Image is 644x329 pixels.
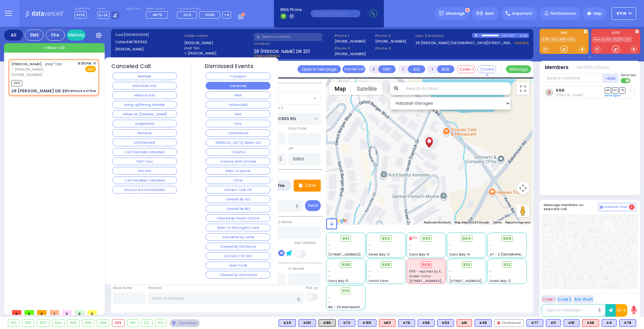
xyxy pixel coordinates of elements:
[526,319,543,327] div: BLS
[254,41,333,46] label: Location
[206,148,270,156] button: Trauma
[490,279,511,283] span: Forest Bay-3
[12,310,21,315] span: 0
[503,262,510,268] span: 912
[155,320,166,326] div: 913
[463,262,470,268] span: 910
[294,240,316,245] label: Use Callback
[25,310,34,315] span: 0
[111,63,151,70] h4: Canceled Call
[328,216,348,225] a: Open this area in Google Maps (opens a new window)
[619,319,636,327] div: K78
[319,319,336,327] div: K90
[545,64,569,71] button: Members
[112,148,177,156] button: Call has been canceled
[112,158,177,165] button: TEST CALL
[556,93,583,97] span: Isaac Herskovits
[409,269,445,274] span: KY14 - reported by K90
[342,65,365,73] button: Transfer call
[342,235,349,242] span: 901
[619,319,636,327] div: BLS
[546,319,561,327] div: K11
[126,7,141,11] label: Night unit
[335,46,373,51] span: Phone 2
[328,279,348,283] span: Sanz Bay-5
[437,319,454,327] div: K53
[328,247,330,252] span: -
[115,32,182,38] label: Cad:
[409,236,417,240] div: 11%
[97,320,109,326] div: 908
[11,72,42,77] span: [PHONE_NUMBER]
[490,252,536,257] span: AT - 2 [GEOGRAPHIC_DATA]
[126,39,147,44] span: 8457831555
[503,235,511,242] span: 905
[11,61,42,66] a: [PERSON_NAME]
[544,73,602,83] input: Search member
[206,233,270,241] button: Cancelled by caller
[297,65,341,73] a: Open in new page
[418,319,435,327] div: K58
[415,40,513,46] a: 28 [PERSON_NAME] [GEOGRAPHIC_DATA][STREET_ADDRESS]
[206,186,270,193] button: Patient Took Off
[184,12,191,17] span: DC3
[490,274,491,279] span: -
[382,262,390,268] span: 908
[517,182,529,194] button: Map camera controls
[22,320,34,326] div: 902
[402,82,511,95] input: Search location
[328,295,330,300] span: -
[184,45,252,51] label: טובי' קאהן
[568,37,575,42] a: K51
[556,88,564,93] a: K68
[288,146,293,151] label: ZIP
[52,320,64,326] div: 904
[205,63,253,70] h4: Dismissed Events
[512,11,532,16] span: Important
[449,269,451,274] span: -
[358,319,376,327] div: BLS
[206,214,270,222] button: Cleared By Poison Control
[11,67,62,72] span: ר' [PERSON_NAME]
[206,120,270,127] button: DOA
[112,72,177,80] button: Member
[506,65,531,73] button: Message
[629,204,635,210] span: 2
[184,51,252,56] label: ר' [PERSON_NAME]
[563,319,580,327] div: K51
[206,252,270,260] button: ALS M/A TOT BLS
[409,279,469,283] span: [STREET_ADDRESS][PERSON_NAME]
[112,101,177,108] button: Hang up/Wrong Number
[541,37,550,42] a: K78
[457,319,472,327] div: ALS KJ
[206,243,270,250] button: Cleared by the Doctor
[546,319,561,327] div: BLS
[112,82,177,89] button: Hatzalah Info
[477,65,496,73] button: Covered
[602,73,619,83] button: +Add
[75,7,90,11] label: Dispatcher
[612,37,623,42] a: FD29
[85,66,96,72] span: EMS
[563,319,580,327] div: BLS
[254,93,312,104] span: SECTION 4
[69,89,96,93] div: remove a IV line
[112,186,177,193] button: Mutual Aid Unavailable
[409,247,411,252] span: -
[253,92,321,104] span: SECTION 4
[593,37,601,42] a: Fire
[288,266,304,271] label: In Service
[602,319,617,327] div: K4
[517,82,529,95] button: Toggle fullscreen view
[604,205,628,209] span: Internal Chat
[328,216,348,225] img: Google
[11,80,22,86] span: K68
[206,205,270,212] button: Cleared By BLS
[67,30,86,41] a: History
[206,271,270,279] button: Cleared by the hotline
[206,158,270,165] button: Trauma with stitches
[184,33,252,38] label: Caller name
[338,319,355,327] div: BLS
[507,32,508,39] div: /
[206,129,270,137] button: Commercial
